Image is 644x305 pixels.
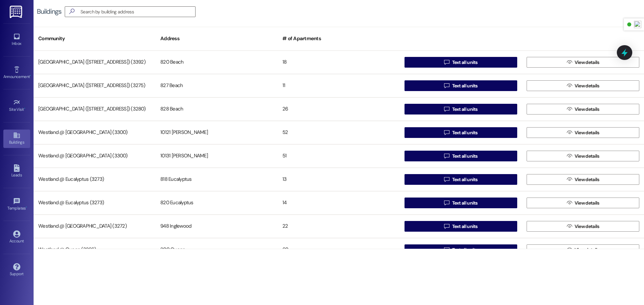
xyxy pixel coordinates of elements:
div: Buildings [37,8,61,15]
button: View details [527,127,639,138]
div: [GEOGRAPHIC_DATA] ([STREET_ADDRESS]) (3280) [34,102,156,116]
button: Text all units [405,104,517,115]
span: Text all units [452,59,478,66]
span: View details [575,246,599,253]
i:  [567,83,572,88]
span: Text all units [452,106,478,113]
div: [GEOGRAPHIC_DATA] ([STREET_ADDRESS]) (3392) [34,56,156,69]
a: Support [3,261,30,279]
a: Account [3,228,30,246]
i:  [444,83,449,88]
button: Text all units [405,127,517,138]
span: View details [575,59,599,66]
div: 820 Beach [156,56,278,69]
span: Text all units [452,246,478,253]
a: Site Visit • [3,97,30,115]
div: 200 Queen [156,243,278,256]
i:  [567,60,572,65]
button: Text all units [405,198,517,208]
i:  [567,153,572,159]
div: 52 [278,126,400,139]
span: Text all units [452,176,478,183]
div: Westland @ [GEOGRAPHIC_DATA] (3300) [34,126,156,139]
button: Text all units [405,57,517,68]
div: 827 Beach [156,79,278,92]
span: Text all units [452,153,478,160]
button: View details [527,221,639,232]
span: • [26,205,27,210]
div: [GEOGRAPHIC_DATA] ([STREET_ADDRESS]) (3275) [34,79,156,92]
div: Westland @ Queen (3266) [34,243,156,256]
i:  [567,106,572,112]
span: View details [575,82,599,89]
button: View details [527,174,639,185]
div: 828 Beach [156,102,278,116]
i:  [567,224,572,229]
div: 18 [278,56,400,69]
a: Leads [3,162,30,180]
button: Text all units [405,221,517,232]
i:  [444,106,449,112]
div: 10131 [PERSON_NAME] [156,149,278,163]
span: Text all units [452,223,478,230]
div: 51 [278,149,400,163]
span: View details [575,129,599,136]
div: Community [34,30,156,47]
span: Text all units [452,200,478,207]
i:  [66,8,77,15]
div: 22 [278,220,400,233]
button: View details [527,57,639,68]
button: View details [527,244,639,255]
span: View details [575,223,599,230]
span: View details [575,200,599,207]
i:  [444,247,449,252]
i:  [567,247,572,252]
a: Templates • [3,196,30,214]
button: Text all units [405,244,517,255]
img: ResiDesk Logo [10,6,23,18]
i:  [567,200,572,206]
button: View details [527,151,639,161]
div: Westland @ [GEOGRAPHIC_DATA] (3300) [34,149,156,163]
i:  [444,177,449,182]
button: View details [527,80,639,91]
div: Westland @ [GEOGRAPHIC_DATA] (3272) [34,220,156,233]
div: # of Apartments [278,30,400,47]
i:  [444,153,449,159]
div: 13 [278,173,400,186]
div: 26 [278,102,400,116]
button: Text all units [405,174,517,185]
div: 11 [278,79,400,92]
i:  [444,130,449,135]
i:  [567,177,572,182]
div: Westland @ Eucalyptus (3273) [34,196,156,210]
div: 14 [278,196,400,210]
i:  [444,224,449,229]
span: View details [575,153,599,160]
div: 820 Eucalyptus [156,196,278,210]
span: View details [575,106,599,113]
span: • [30,73,31,78]
span: • [24,106,25,111]
button: Text all units [405,151,517,161]
input: Search by building address [80,7,195,16]
a: Inbox [3,31,30,49]
span: Text all units [452,82,478,89]
button: View details [527,198,639,208]
div: 60 [278,243,400,256]
div: 948 Inglewood [156,220,278,233]
button: Text all units [405,80,517,91]
span: Text all units [452,129,478,136]
div: 818 Eucalyptus [156,173,278,186]
span: View details [575,176,599,183]
button: View details [527,104,639,115]
i:  [567,130,572,135]
i:  [444,200,449,206]
a: Buildings [3,130,30,148]
div: Address [156,30,278,47]
div: Westland @ Eucalyptus (3273) [34,173,156,186]
i:  [444,60,449,65]
div: 10121 [PERSON_NAME] [156,126,278,139]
